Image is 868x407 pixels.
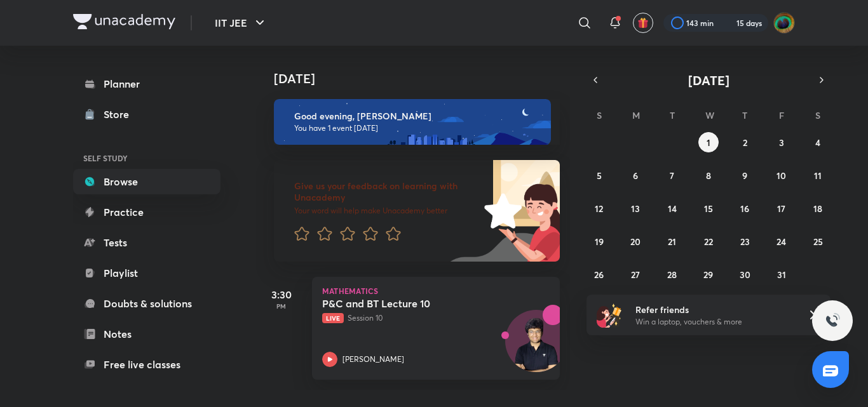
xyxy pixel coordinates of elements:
[625,165,646,185] button: October 6, 2025
[698,132,719,152] button: October 1, 2025
[779,109,784,121] abbr: Friday
[597,170,602,182] abbr: October 5, 2025
[322,287,550,295] p: Mathematics
[777,203,785,215] abbr: October 17, 2025
[742,109,747,121] abbr: Thursday
[294,123,539,133] p: You have 1 event [DATE]
[740,269,750,281] abbr: October 30, 2025
[597,109,602,121] abbr: Sunday
[735,264,755,284] button: October 30, 2025
[735,165,755,185] button: October 9, 2025
[294,206,480,216] p: Your word will help make Unacademy better
[667,269,677,281] abbr: October 28, 2025
[637,17,649,29] img: avatar
[595,236,604,248] abbr: October 19, 2025
[322,297,480,310] h5: P&C and BT Lecture 10
[776,170,786,182] abbr: October 10, 2025
[589,165,609,185] button: October 5, 2025
[73,147,220,169] h6: SELF STUDY
[73,199,220,225] a: Practice
[735,231,755,251] button: October 23, 2025
[813,236,823,248] abbr: October 25, 2025
[740,203,749,215] abbr: October 16, 2025
[662,231,682,251] button: October 21, 2025
[274,71,573,86] h4: [DATE]
[740,236,750,248] abbr: October 23, 2025
[322,312,522,324] p: Session 10
[814,170,822,182] abbr: October 11, 2025
[73,291,220,316] a: Doubts & solutions
[589,198,609,218] button: October 12, 2025
[668,236,676,248] abbr: October 21, 2025
[294,110,539,122] h6: Good evening, [PERSON_NAME]
[631,203,640,215] abbr: October 13, 2025
[771,132,792,152] button: October 3, 2025
[707,137,710,149] abbr: October 1, 2025
[662,198,682,218] button: October 14, 2025
[670,109,675,121] abbr: Tuesday
[668,203,677,215] abbr: October 14, 2025
[742,170,747,182] abbr: October 9, 2025
[698,165,719,185] button: October 8, 2025
[342,354,404,365] p: [PERSON_NAME]
[633,13,653,33] button: avatar
[604,71,813,89] button: [DATE]
[721,17,734,29] img: streak
[73,321,220,347] a: Notes
[625,198,646,218] button: October 13, 2025
[773,12,795,34] img: Shravan
[73,230,220,255] a: Tests
[704,236,713,248] abbr: October 22, 2025
[73,169,220,194] a: Browse
[635,316,792,328] p: Win a laptop, vouchers & more
[670,170,674,182] abbr: October 7, 2025
[632,109,640,121] abbr: Monday
[73,352,220,377] a: Free live classes
[274,99,551,145] img: evening
[735,198,755,218] button: October 16, 2025
[808,165,828,185] button: October 11, 2025
[825,313,840,328] img: ttu
[771,264,792,284] button: October 31, 2025
[704,203,713,215] abbr: October 15, 2025
[698,264,719,284] button: October 29, 2025
[207,10,275,36] button: IIT JEE
[779,137,784,149] abbr: October 3, 2025
[630,236,641,248] abbr: October 20, 2025
[777,269,786,281] abbr: October 31, 2025
[633,170,638,182] abbr: October 6, 2025
[705,109,714,121] abbr: Wednesday
[589,231,609,251] button: October 19, 2025
[631,269,640,281] abbr: October 27, 2025
[698,231,719,251] button: October 22, 2025
[441,160,560,262] img: feedback_image
[662,165,682,185] button: October 7, 2025
[73,102,220,127] a: Store
[771,165,792,185] button: October 10, 2025
[73,14,175,32] a: Company Logo
[808,132,828,152] button: October 4, 2025
[625,264,646,284] button: October 27, 2025
[815,137,820,149] abbr: October 4, 2025
[813,203,822,215] abbr: October 18, 2025
[771,198,792,218] button: October 17, 2025
[73,14,175,29] img: Company Logo
[771,231,792,251] button: October 24, 2025
[256,302,307,310] p: PM
[662,264,682,284] button: October 28, 2025
[294,180,480,203] h6: Give us your feedback on learning with Unacademy
[808,231,828,251] button: October 25, 2025
[776,236,786,248] abbr: October 24, 2025
[594,269,604,281] abbr: October 26, 2025
[688,72,729,89] span: [DATE]
[735,132,755,152] button: October 2, 2025
[595,203,603,215] abbr: October 12, 2025
[808,198,828,218] button: October 18, 2025
[625,231,646,251] button: October 20, 2025
[597,302,622,328] img: referral
[589,264,609,284] button: October 26, 2025
[635,303,792,316] h6: Refer friends
[104,107,137,122] div: Store
[706,170,711,182] abbr: October 8, 2025
[322,313,344,323] span: Live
